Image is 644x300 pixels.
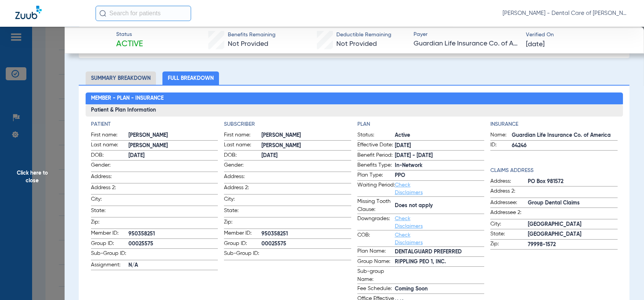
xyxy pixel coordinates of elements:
span: Status [116,31,143,39]
span: [DATE] - [DATE] [395,152,484,160]
span: Addressee 2: [490,209,528,219]
span: Assignment: [91,261,128,270]
span: Missing Tooth Clause: [357,198,395,214]
span: Last name: [91,141,128,150]
span: First name: [224,131,261,140]
h4: Patient [91,120,218,128]
span: Address 2: [490,187,528,198]
h4: Insurance [490,120,617,128]
span: City: [490,220,528,229]
span: 79998-1572 [528,241,617,249]
span: Address 2: [91,184,128,194]
span: Address: [91,173,128,183]
span: Member ID: [91,229,128,238]
span: [PERSON_NAME] - Dental Care of [PERSON_NAME] [503,10,629,17]
span: Zip: [91,218,128,229]
span: Benefit Period: [357,151,395,161]
span: Member ID: [224,229,261,238]
span: DENTALGUARD PREFERRED [395,248,484,256]
span: Address 2: [224,184,261,194]
span: City: [224,195,261,206]
span: State: [224,207,261,217]
span: Verified On [526,31,631,39]
span: Plan Name: [357,247,395,256]
span: Sub-Group ID: [91,250,128,260]
a: Check Disclaimers [395,232,423,245]
span: Group Dental Claims [528,199,617,207]
span: Guardian Life Insurance Co. of America [512,131,617,139]
span: PO Box 981572 [528,178,617,186]
span: Does not apply [395,202,484,210]
h4: Subscriber [224,120,351,128]
span: Payer [414,31,519,39]
img: Zuub Logo [15,6,42,19]
span: 950358251 [261,230,351,238]
span: Not Provided [228,41,268,47]
span: [DATE] [128,152,218,160]
span: PPO [395,172,484,180]
span: Waiting Period: [357,181,395,196]
span: Benefits Type: [357,161,395,170]
span: [GEOGRAPHIC_DATA] [528,230,617,238]
input: Search for patients [96,6,191,21]
span: Gender: [224,161,261,172]
span: Active [116,39,143,50]
span: Fee Schedule: [357,285,395,294]
span: Downgrades: [357,215,395,230]
span: Group ID: [224,240,261,249]
span: [PERSON_NAME] [128,142,218,150]
span: Address: [224,173,261,183]
span: N/A [128,261,218,269]
span: [GEOGRAPHIC_DATA] [528,221,617,229]
li: Full Breakdown [162,71,219,85]
li: Summary Breakdown [86,71,156,85]
span: Status: [357,131,395,140]
span: Coming Soon [395,285,484,293]
span: [PERSON_NAME] [261,131,351,139]
span: Last name: [224,141,261,150]
span: [DATE] [261,152,351,160]
span: In-Network [395,162,484,170]
span: 950358251 [128,230,218,238]
span: [PERSON_NAME] [261,142,351,150]
span: Gender: [91,161,128,172]
span: Sub-group Name: [357,268,395,284]
span: Address: [490,177,528,186]
span: Effective Date: [357,141,395,150]
span: DOB: [91,151,128,161]
span: City: [91,195,128,206]
span: ID: [490,141,512,150]
span: Addressee: [490,199,528,208]
span: First name: [91,131,128,140]
span: [DATE] [395,142,484,150]
span: [PERSON_NAME] [128,131,218,139]
a: Check Disclaimers [395,216,423,229]
span: Group Name: [357,258,395,267]
span: COB: [357,231,395,246]
h4: Plan [357,120,484,128]
span: Sub-Group ID: [224,250,261,260]
h2: Member - Plan - Insurance [86,92,623,105]
span: Zip: [490,240,528,249]
span: Group ID: [91,240,128,249]
span: State: [490,230,528,239]
h3: Patient & Plan Information [86,104,623,117]
span: Deductible Remaining [336,31,391,39]
span: Zip: [224,218,261,229]
span: [DATE] [526,40,545,49]
h4: Claims Address [490,167,617,175]
span: Guardian Life Insurance Co. of America [414,39,519,49]
a: Check Disclaimers [395,182,423,195]
span: Name: [490,131,512,140]
span: DOB: [224,151,261,161]
span: Plan Type: [357,171,395,180]
span: Benefits Remaining [228,31,276,39]
span: Not Provided [336,41,377,47]
span: 64246 [512,142,617,150]
span: RIPPLING PEO 1, INC. [395,258,484,266]
span: State: [91,207,128,217]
